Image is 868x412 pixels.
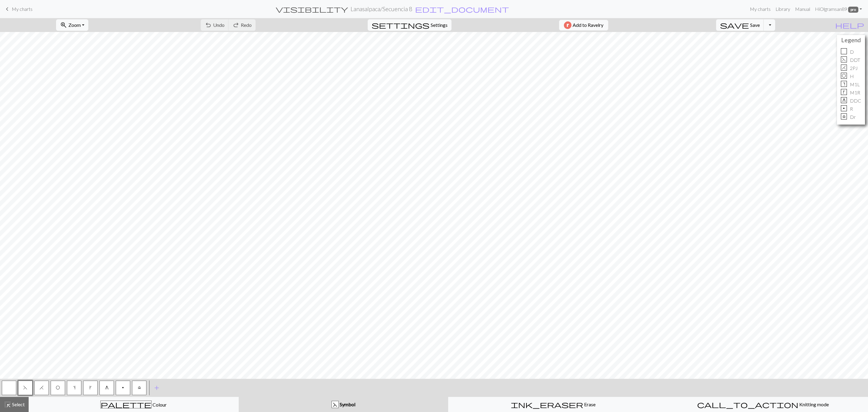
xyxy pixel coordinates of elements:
button: SettingsSettings [368,19,451,31]
span: Zoom [68,22,81,28]
div: F [332,401,338,408]
button: k [83,381,98,395]
span: add [153,384,160,392]
div: l [841,113,847,119]
span: Colour [152,402,167,407]
button: Knitting mode [658,397,868,412]
span: ink_eraser [511,400,583,409]
a: Library [773,3,793,15]
span: My charts [12,6,33,12]
span: H [56,385,60,390]
button: Colour [29,397,239,412]
span: Save [750,22,760,28]
p: M1R [850,89,860,96]
a: My charts [747,3,773,15]
span: 2PJ [39,385,44,390]
div: g [841,97,847,103]
p: D [850,48,854,55]
p: Dr [850,113,856,121]
span: settings [372,21,429,29]
i: Settings [372,21,429,29]
p: R [850,105,853,113]
div: O [841,73,847,79]
p: 2PJ [850,65,858,72]
span: Settings [431,21,448,29]
button: Erase [448,397,658,412]
span: Select [11,401,25,407]
span: Dr [138,385,141,390]
span: highlight_alt [4,400,11,409]
h4: Legend [838,36,863,43]
button: Add to Ravelry [559,20,608,30]
p: DDC [850,97,861,104]
p: DDT [850,56,860,64]
span: DDT [23,385,27,390]
button: F [18,381,33,395]
span: Symbol [339,401,355,407]
span: help [835,21,864,29]
button: O [51,381,65,395]
a: My charts [4,4,33,14]
div: F [841,56,847,62]
div: s [841,81,847,87]
div: k [841,89,847,95]
button: Save [716,19,764,31]
button: p [116,381,130,395]
a: Manual [793,3,813,15]
span: pro [848,7,858,13]
div: p [841,105,847,111]
span: keyboard_arrow_left [4,5,11,13]
span: M1R [90,385,92,390]
span: Erase [583,401,596,407]
span: palette [101,400,151,409]
span: zoom_in [60,21,67,29]
img: Ravelry [564,21,571,29]
button: Zoom [56,19,88,31]
span: save [720,21,749,29]
span: edit_document [415,5,509,13]
a: HiOlgramsan89 pro [813,3,864,15]
button: F Symbol [239,397,448,412]
span: R [122,385,124,390]
div: H [841,65,847,71]
span: Add to Ravelry [573,21,603,29]
p: H [850,73,854,80]
h2: Lanasalpaca / Secuencia 8 [351,5,412,12]
span: visibility [276,5,348,13]
p: M1L [850,81,860,88]
span: DDC [105,385,109,390]
span: call_to_action [697,400,798,409]
button: H [34,381,49,395]
button: l [132,381,146,395]
button: s [67,381,81,395]
span: Knitting mode [798,401,829,407]
span: M1L [73,385,75,390]
button: g [99,381,114,395]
